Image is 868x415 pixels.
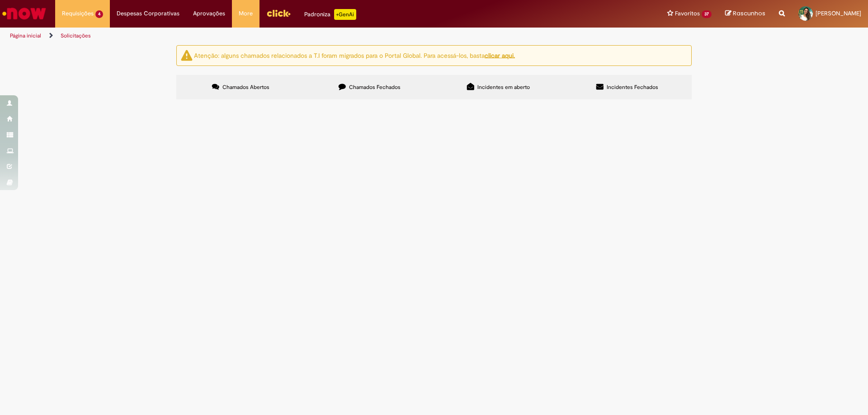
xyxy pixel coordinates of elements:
[62,9,94,18] span: Requisições
[607,84,658,91] span: Incidentes Fechados
[193,9,225,18] span: Aprovações
[222,84,269,91] span: Chamados Abertos
[10,32,41,39] a: Página inicial
[117,9,179,18] span: Despesas Corporativas
[1,5,47,23] img: ServiceNow
[702,10,712,18] span: 37
[675,9,700,18] span: Favoritos
[7,28,572,44] ul: Trilhas de página
[95,10,103,18] span: 4
[725,9,765,18] a: Rascunhos
[485,51,515,59] a: clicar aqui.
[477,84,530,91] span: Incidentes em aberto
[349,84,401,91] span: Chamados Fechados
[733,9,765,18] span: Rascunhos
[334,9,356,20] p: +GenAi
[239,9,253,18] span: More
[194,51,515,59] ng-bind-html: Atenção: alguns chamados relacionados a T.I foram migrados para o Portal Global. Para acessá-los,...
[266,6,291,20] img: click_logo_yellow_360x200.png
[304,9,356,20] div: Padroniza
[61,32,91,39] a: Solicitações
[816,9,861,17] span: [PERSON_NAME]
